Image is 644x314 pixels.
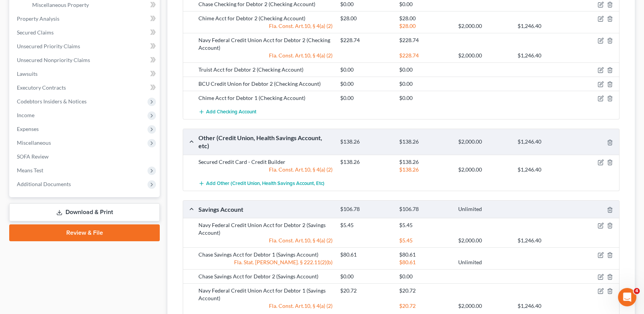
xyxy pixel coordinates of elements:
[395,158,454,166] div: $138.26
[336,15,395,22] div: $28.00
[454,302,513,310] div: $2,000.00
[618,288,636,306] iframe: Intercom live chat
[195,36,336,52] div: Navy Federal Credit Union Acct for Debtor 2 (Checking Account)
[336,94,395,102] div: $0.00
[17,139,51,146] span: Miscellaneous
[514,22,573,30] div: $1,246.40
[395,287,454,294] div: $20.72
[195,258,336,266] div: Fla. Stat. [PERSON_NAME]. § 222.11(2)(b)
[395,302,454,310] div: $20.72
[514,52,573,59] div: $1,246.40
[11,81,160,95] a: Executory Contracts
[198,177,324,191] button: Add Other (Credit Union, Health Savings Account, etc)
[195,15,336,22] div: Chime Acct for Debtor 2 (Checking Account)
[336,158,395,166] div: $138.26
[17,70,38,77] span: Lawsuits
[336,0,395,8] div: $0.00
[514,302,573,310] div: $1,246.40
[395,36,454,44] div: $228.74
[336,221,395,229] div: $5.45
[17,57,90,63] span: Unsecured Nonpriority Claims
[32,2,89,8] span: Miscellaneous Property
[195,251,336,258] div: Chase Savings Acct for Debtor 1 (Savings Account)
[17,153,49,160] span: SOFA Review
[195,22,336,30] div: Fla. Const. Art.10, § 4(a) (2)
[395,251,454,258] div: $80.61
[395,273,454,280] div: $0.00
[17,15,59,22] span: Property Analysis
[195,66,336,74] div: Truist Acct for Debtor 2 (Checking Account)
[195,205,336,213] div: Savings Account
[395,237,454,244] div: $5.45
[454,237,513,244] div: $2,000.00
[336,66,395,74] div: $0.00
[17,112,34,118] span: Income
[195,52,336,59] div: Fla. Const. Art.10, § 4(a) (2)
[454,52,513,59] div: $2,000.00
[336,80,395,88] div: $0.00
[336,273,395,280] div: $0.00
[17,29,54,36] span: Secured Claims
[195,94,336,102] div: Chime Acct for Debtor 1 (Checking Account)
[17,167,43,173] span: Means Test
[395,15,454,22] div: $28.00
[454,166,513,173] div: $2,000.00
[395,206,454,213] div: $106.78
[514,138,573,146] div: $1,246.40
[11,53,160,67] a: Unsecured Nonpriority Claims
[9,203,160,221] a: Download & Print
[198,105,256,119] button: Add Checking Account
[206,180,324,186] span: Add Other (Credit Union, Health Savings Account, etc)
[17,181,71,187] span: Additional Documents
[11,67,160,81] a: Lawsuits
[195,273,336,280] div: Chase Savings Acct for Debtor 2 (Savings Account)
[9,224,160,241] a: Review & File
[336,251,395,258] div: $80.61
[395,94,454,102] div: $0.00
[395,52,454,59] div: $228.74
[195,158,336,166] div: Secured Credit Card - Credit Builder
[195,134,336,150] div: Other (Credit Union, Health Savings Account, etc)
[336,138,395,146] div: $138.26
[195,0,336,8] div: Chase Checking for Debtor 2 (Checking Account)
[11,39,160,53] a: Unsecured Priority Claims
[195,221,336,237] div: Navy Federal Credit Union Acct for Debtor 2 (Savings Account)
[195,166,336,173] div: Fla. Const. Art.10, § 4(a) (2)
[454,206,513,213] div: Unlimited
[17,98,87,105] span: Codebtors Insiders & Notices
[395,258,454,266] div: $80.61
[454,258,513,266] div: Unlimited
[395,138,454,146] div: $138.26
[206,109,256,115] span: Add Checking Account
[17,84,66,91] span: Executory Contracts
[336,287,395,294] div: $20.72
[17,43,80,49] span: Unsecured Priority Claims
[454,138,513,146] div: $2,000.00
[195,287,336,302] div: Navy Federal Credit Union Acct for Debtor 1 (Savings Account)
[395,0,454,8] div: $0.00
[454,22,513,30] div: $2,000.00
[395,66,454,74] div: $0.00
[195,302,336,310] div: Fla. Const. Art.10, § 4(a) (2)
[336,206,395,213] div: $106.78
[395,221,454,229] div: $5.45
[11,12,160,26] a: Property Analysis
[11,26,160,39] a: Secured Claims
[336,36,395,44] div: $228.74
[195,80,336,88] div: BCU Credit Union for Debtor 2 (Checking Account)
[395,80,454,88] div: $0.00
[514,166,573,173] div: $1,246.40
[195,237,336,244] div: Fla. Const. Art.10, § 4(a) (2)
[17,126,39,132] span: Expenses
[514,237,573,244] div: $1,246.40
[395,166,454,173] div: $138.26
[11,150,160,164] a: SOFA Review
[634,288,640,294] span: 4
[395,22,454,30] div: $28.00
